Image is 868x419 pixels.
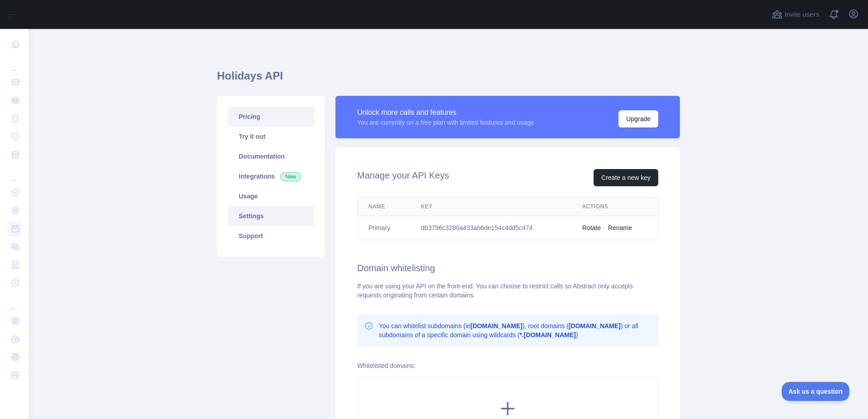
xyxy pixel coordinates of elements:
p: You can whitelist subdomains (ie ), root domains ( ) or all subdomains of a specific domain using... [379,321,651,339]
button: Invite users [770,7,821,22]
div: ... [7,54,22,72]
a: Documentation [228,146,314,166]
button: Create a new key [594,169,658,186]
div: ... [7,165,22,183]
h2: Domain whitelisting [357,262,658,274]
td: db3796c3280a433ab6de154c4dd5c474 [410,216,571,240]
b: [DOMAIN_NAME] [569,322,621,330]
h1: Holidays API [217,69,680,90]
div: Unlock more calls and features [357,107,534,118]
div: If you are using your API on the front-end. You can choose to restrict calls so Abstract only acc... [357,282,658,300]
button: Rotate [582,223,601,232]
button: Rename [608,223,632,232]
label: Whitelisted domains: [357,362,415,369]
th: Key [410,198,571,216]
iframe: Toggle Customer Support [782,382,850,401]
a: Pricing [228,107,314,127]
span: Invite users [784,9,819,20]
a: Settings [228,206,314,226]
div: ... [7,293,22,311]
b: [DOMAIN_NAME] [471,322,523,330]
th: Actions [571,198,658,216]
span: New [280,172,301,181]
button: Upgrade [618,110,658,127]
a: Support [228,226,314,246]
th: Name [358,198,410,216]
a: Integrations New [228,166,314,186]
td: Primary [358,216,410,240]
h2: Manage your API Keys [357,169,449,186]
a: Try it out [228,127,314,146]
div: You are currently on a free plan with limited features and usage [357,118,534,127]
a: Usage [228,186,314,206]
b: *.[DOMAIN_NAME] [519,331,576,339]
